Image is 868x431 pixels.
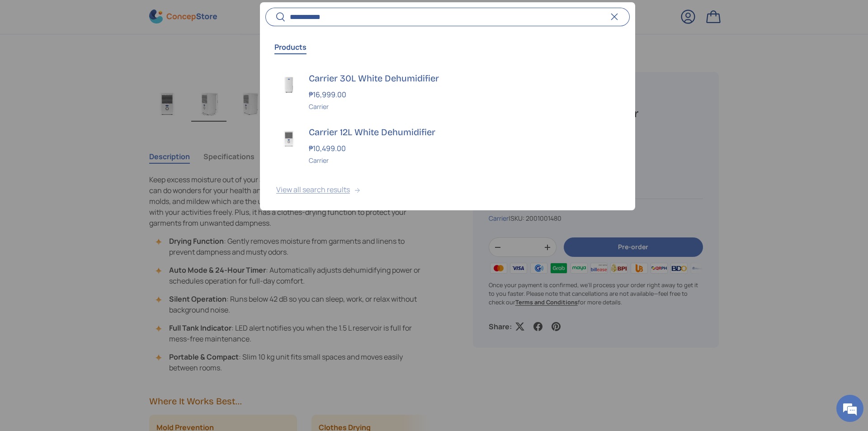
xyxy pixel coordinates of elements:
span: We're online! [52,114,125,205]
a: carrier-dehumidifier-30-liter-full-view-concepstore Carrier 30L White Dehumidifier ₱16,999.00 Car... [260,65,635,118]
strong: ₱10,499.00 [309,143,348,153]
div: Chat with us now [47,51,152,62]
div: Carrier [309,102,619,111]
h3: Carrier 12L White Dehumidifier [309,126,619,138]
button: Products [274,37,307,57]
img: carrier-dehumidifier-12-liter-full-view-concepstore [276,126,302,151]
textarea: Type your message and hit 'Enter' [5,247,172,279]
strong: ₱16,999.00 [309,90,349,99]
button: View all search results [260,172,635,210]
h3: Carrier 30L White Dehumidifier [309,72,619,85]
img: carrier-dehumidifier-30-liter-full-view-concepstore [276,72,302,97]
a: carrier-dehumidifier-12-liter-full-view-concepstore Carrier 12L White Dehumidifier ₱10,499.00 Car... [260,118,635,172]
div: Carrier [309,156,619,165]
div: Minimize live chat window [148,5,170,26]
